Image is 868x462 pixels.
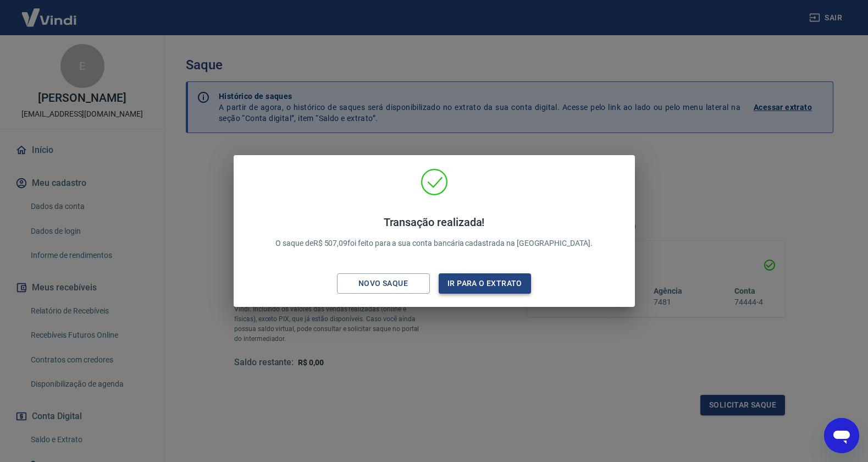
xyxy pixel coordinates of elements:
h4: Transação realizada! [275,216,593,229]
button: Ir para o extrato [439,273,532,294]
div: Novo saque [345,277,421,290]
p: O saque de R$ 507,09 foi feito para a sua conta bancária cadastrada na [GEOGRAPHIC_DATA]. [275,216,593,249]
iframe: Botão para abrir a janela de mensagens [824,418,859,453]
button: Novo saque [337,273,430,294]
